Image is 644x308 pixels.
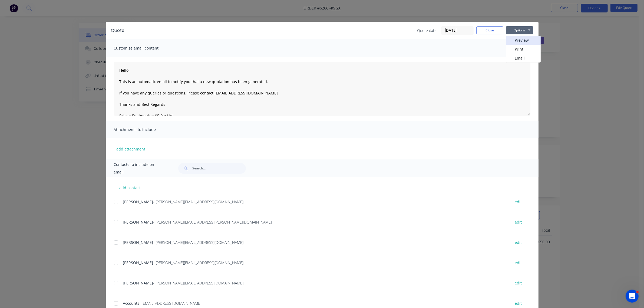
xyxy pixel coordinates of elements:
[153,280,244,286] span: - [PERSON_NAME][EMAIL_ADDRESS][DOMAIN_NAME]
[512,259,525,266] button: edit
[111,27,125,34] div: Quote
[114,126,173,133] span: Attachments to include
[123,301,140,306] span: Accounts
[506,36,541,45] button: Preview
[114,145,148,153] button: add attachment
[153,260,244,265] span: - [PERSON_NAME][EMAIL_ADDRESS][DOMAIN_NAME]
[123,199,153,204] span: [PERSON_NAME]
[476,26,503,34] button: Close
[153,240,244,245] span: - [PERSON_NAME][EMAIL_ADDRESS][DOMAIN_NAME]
[114,44,173,52] span: Customise email content
[153,199,244,204] span: - [PERSON_NAME][EMAIL_ADDRESS][DOMAIN_NAME]
[512,279,525,287] button: edit
[123,260,153,265] span: [PERSON_NAME]
[114,161,165,176] span: Contacts to include on email
[123,280,153,286] span: [PERSON_NAME]
[114,184,146,192] button: add contact
[512,300,525,307] button: edit
[506,54,541,63] button: Email
[512,198,525,205] button: edit
[506,45,541,54] button: Print
[626,290,639,303] iframe: Intercom live chat
[506,26,533,34] button: Options
[123,240,153,245] span: [PERSON_NAME]
[140,301,202,306] span: - [EMAIL_ADDRESS][DOMAIN_NAME]
[153,219,272,225] span: - [PERSON_NAME][EMAIL_ADDRESS][PERSON_NAME][DOMAIN_NAME]
[512,239,525,246] button: edit
[512,218,525,226] button: edit
[114,62,530,116] textarea: Hello, This is an automatic email to notify you that a new quotation has been generated. If you h...
[417,28,437,33] span: Quote date
[123,219,153,225] span: [PERSON_NAME]
[192,163,246,174] input: Search...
